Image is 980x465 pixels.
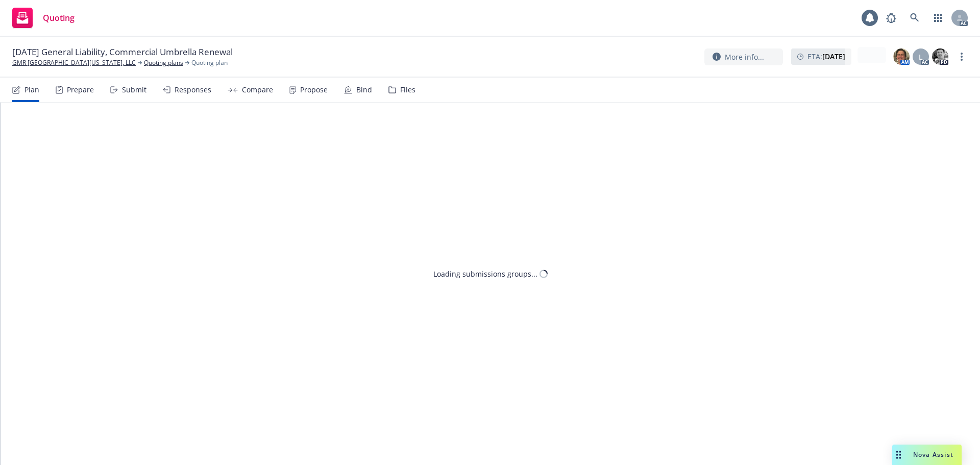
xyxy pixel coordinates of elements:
[67,86,94,94] div: Prepare
[892,445,962,465] button: Nova Assist
[300,86,328,94] div: Propose
[904,8,925,28] a: Search
[24,86,39,94] div: Plan
[12,58,136,67] a: GMR [GEOGRAPHIC_DATA][US_STATE], LLC
[191,58,228,67] span: Quoting plan
[893,48,910,65] img: photo
[822,52,845,61] strong: [DATE]
[807,51,845,62] span: ETA :
[8,4,79,32] a: Quoting
[356,86,372,94] div: Bind
[433,268,537,279] div: Loading submissions groups...
[928,8,948,28] a: Switch app
[122,86,146,94] div: Submit
[881,8,901,28] a: Report a Bug
[932,48,948,65] img: photo
[144,58,183,67] a: Quoting plans
[955,51,968,63] a: more
[892,445,905,465] div: Drag to move
[43,14,75,22] span: Quoting
[175,86,211,94] div: Responses
[400,86,415,94] div: Files
[919,52,923,62] span: L
[725,52,764,62] span: More info...
[913,450,953,459] span: Nova Assist
[704,48,783,65] button: More info...
[12,46,233,58] span: [DATE] General Liability, Commercial Umbrella Renewal
[242,86,273,94] div: Compare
